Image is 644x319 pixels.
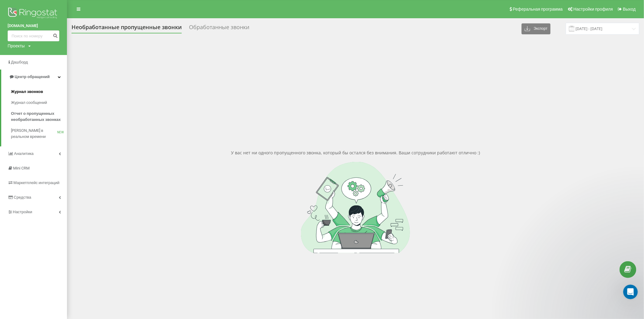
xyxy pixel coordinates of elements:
a: Журнал звонков [11,86,67,97]
span: Центр обращений [15,74,50,79]
span: Средства [14,195,31,200]
a: [PERSON_NAME] в реальном времениNEW [11,125,67,142]
span: Дашборд [11,60,28,64]
span: Mini CRM [13,166,30,170]
div: Проекты [8,43,25,49]
button: Экспорт [522,23,551,34]
span: Настройки [13,210,32,214]
span: Журнал звонков [11,89,43,95]
span: Выход [623,7,636,12]
span: Реферальная программа [513,7,563,12]
input: Поиск по номеру [8,30,59,41]
div: Обработанные звонки [189,24,249,33]
span: Отчет о пропущенных необработанных звонках [11,111,64,123]
a: [DOMAIN_NAME] [8,23,59,29]
span: Журнал сообщений [11,100,47,106]
div: Необработанные пропущенные звонки [72,24,182,33]
span: Аналитика [14,151,33,156]
iframe: Intercom live chat [623,285,638,299]
img: Ringostat logo [8,6,59,21]
span: Маркетплейс интеграций [13,180,59,185]
a: Центр обращений [1,70,67,84]
span: Настройки профиля [573,7,613,12]
a: Журнал сообщений [11,97,67,108]
span: [PERSON_NAME] в реальном времени [11,128,57,140]
a: Отчет о пропущенных необработанных звонках [11,108,67,125]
